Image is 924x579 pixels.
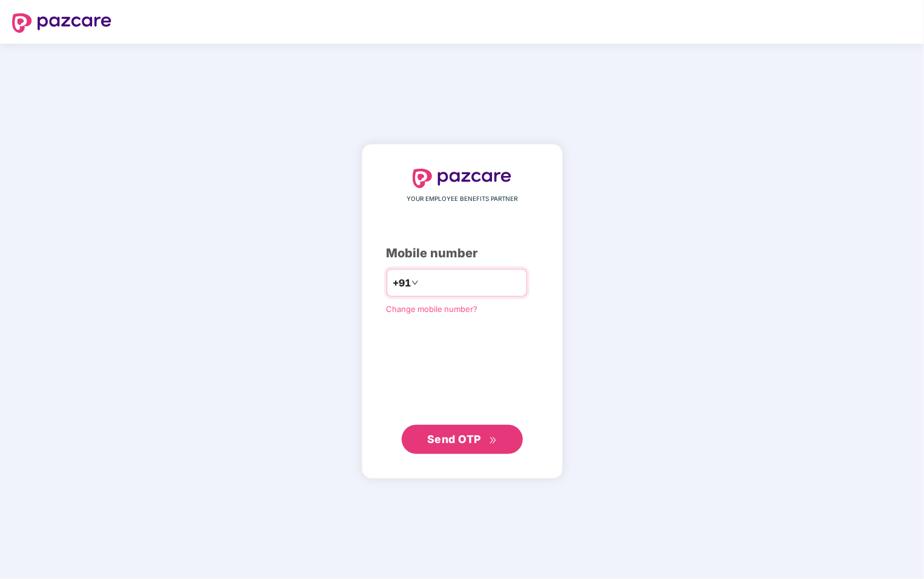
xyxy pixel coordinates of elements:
span: down [411,279,419,286]
img: logo [413,169,512,188]
div: Mobile number [387,244,538,263]
span: double-right [489,436,497,444]
button: Send OTPdouble-right [402,425,523,454]
span: YOUR EMPLOYEE BENEFITS PARTNER [407,194,517,204]
span: +91 [393,276,411,291]
img: logo [12,13,111,33]
a: Change mobile number? [387,304,478,314]
span: Send OTP [427,433,481,445]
